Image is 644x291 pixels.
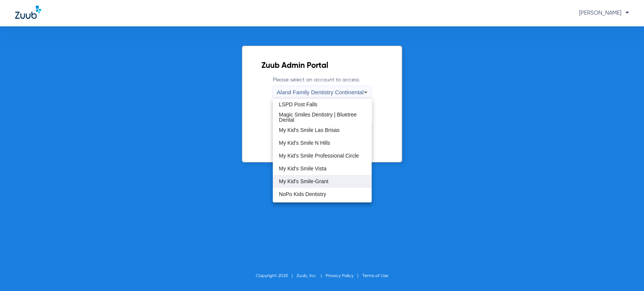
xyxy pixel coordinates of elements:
span: My Kid's Smile Las Brisas [279,127,340,133]
span: NoPo Kids Dentistry [279,191,326,197]
span: My Kid's Smile Vista [279,166,326,171]
span: Magic Smiles Dentistry | Bluetree Dental [279,112,366,123]
span: My Kid's Smile N Hills [279,140,330,145]
span: My Kid's Smile Professional Circle [279,153,359,158]
span: My Kid's Smile-Grant [279,179,328,184]
span: LSPD Post Falls [279,102,317,107]
iframe: Chat Widget [606,255,644,291]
